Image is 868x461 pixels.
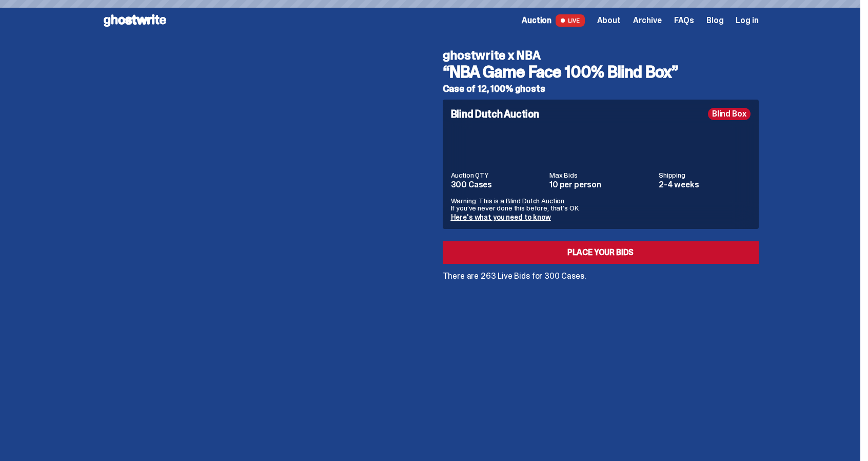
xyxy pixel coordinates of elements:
[522,14,584,27] a: Auction LIVE
[633,16,662,25] a: Archive
[736,16,758,25] a: Log in
[451,197,751,212] p: Warning: This is a Blind Dutch Auction. If you’ve never done this before, that’s OK.
[659,171,751,179] dt: Shipping
[549,181,653,189] dd: 10 per person
[443,241,759,264] a: Place your Bids
[443,49,759,62] h4: ghostwrite x NBA
[659,181,751,189] dd: 2-4 weeks
[443,272,759,280] p: There are 263 Live Bids for 300 Cases.
[522,16,551,25] span: Auction
[451,181,544,189] dd: 300 Cases
[597,16,621,25] a: About
[443,64,759,80] h3: “NBA Game Face 100% Blind Box”
[451,171,544,179] dt: Auction QTY
[674,16,694,25] a: FAQs
[451,109,539,119] h4: Blind Dutch Auction
[549,171,653,179] dt: Max Bids
[708,108,751,120] div: Blind Box
[556,14,585,27] span: LIVE
[451,213,551,222] a: Here's what you need to know
[443,84,759,93] h5: Case of 12, 100% ghosts
[706,16,723,25] a: Blog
